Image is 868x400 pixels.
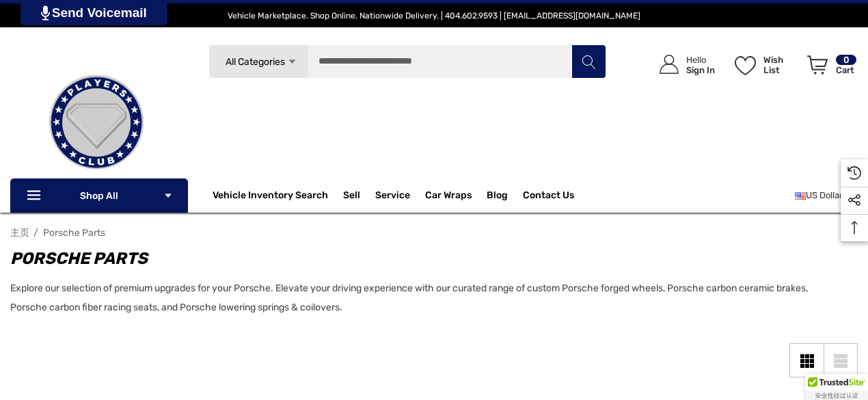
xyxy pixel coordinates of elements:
img: PjwhLS0gR2VuZXJhdG9yOiBHcmF2aXQuaW8gLS0+PHN2ZyB4bWxucz0iaHR0cDovL3d3dy53My5vcmcvMjAwMC9zdmciIHhtb... [41,5,50,21]
a: Sign in [644,41,722,88]
p: Explore our selection of premium upgrades for your Porsche. Elevate your driving experience with ... [10,279,844,317]
svg: Icon Arrow Down [163,191,173,200]
nav: Breadcrumb [10,221,858,245]
p: Sign In [686,65,715,75]
h1: Porsche Parts [10,246,844,271]
a: Grid View [789,343,824,377]
a: Cart with 0 items [801,41,858,94]
p: Shop All [10,178,188,213]
svg: Review Your Cart [807,55,828,75]
span: Vehicle Marketplace. Shop Online. Nationwide Delivery. | 404.602.9593 | [EMAIL_ADDRESS][DOMAIN_NAME] [228,11,640,21]
svg: Wish List [735,56,756,75]
a: Car Wraps [425,182,487,209]
p: Hello [686,55,715,65]
svg: Top [841,221,868,235]
a: Porsche Parts [43,227,105,239]
a: Sell [343,182,375,209]
button: Search [571,44,606,79]
p: Cart [836,65,856,75]
svg: Icon User Account [660,55,679,74]
img: Players Club | Cars For Sale [28,54,165,191]
a: List View [824,343,858,377]
p: 0 [836,55,856,65]
a: Vehicle Inventory Search [213,189,328,204]
svg: Icon Line [25,188,46,204]
div: TrustedSite Certified [805,374,868,400]
a: Service [375,189,410,204]
span: All Categories [226,56,285,68]
p: Wish List [763,55,800,75]
svg: Icon Arrow Down [287,57,297,67]
a: Blog [487,189,508,204]
svg: Social Media [847,194,861,207]
span: Car Wraps [425,189,472,204]
a: 主页 [10,227,29,239]
a: Contact Us [523,189,574,204]
a: Wish List Wish List [729,41,801,88]
span: Sell [343,189,360,204]
a: USD [795,182,858,209]
a: All Categories Icon Arrow Down Icon Arrow Up [208,44,308,79]
svg: Recently Viewed [847,166,861,180]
